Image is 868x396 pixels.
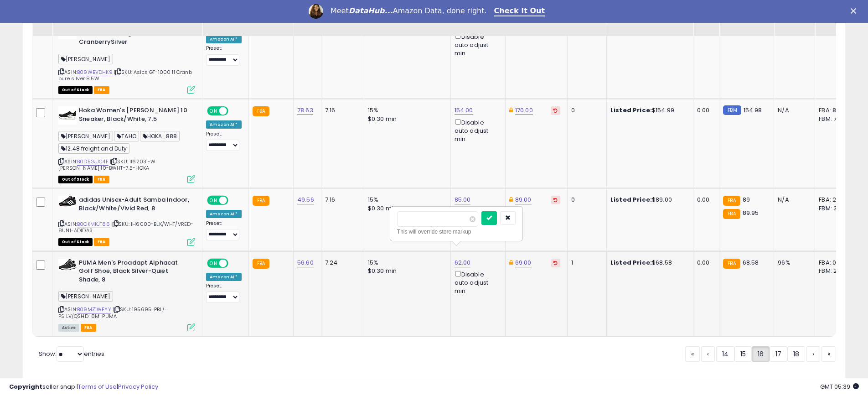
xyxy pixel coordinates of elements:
[58,86,93,94] span: All listings that are currently out of stock and unavailable for purchase on Amazon
[571,106,599,115] div: 0
[610,106,686,115] div: $154.99
[455,269,498,296] div: Disable auto adjust min
[227,197,242,204] span: OFF
[778,259,808,267] div: 96%
[206,283,242,303] div: Preset:
[297,258,314,267] a: 56.60
[206,35,242,43] div: Amazon AI *
[723,259,740,269] small: FBA
[368,259,444,267] div: 15%
[819,259,849,267] div: FBA: 0
[397,227,516,236] div: This will override store markup
[455,106,473,115] a: 154.00
[79,259,190,287] b: PUMA Men's Proadapt Alphacat Golf Shoe, Black Silver-Quiet Shade, 8
[610,195,652,204] b: Listed Price:
[206,131,242,151] div: Preset:
[778,196,808,204] div: N/A
[94,86,109,94] span: FBA
[697,196,712,204] div: 0.00
[58,106,195,182] div: ASIN:
[58,196,195,245] div: ASIN:
[610,196,686,204] div: $89.00
[58,131,113,141] span: [PERSON_NAME]
[77,306,111,313] a: B09MZ1WFYY
[819,115,849,123] div: FBM: 7
[208,259,219,267] span: ON
[114,131,139,141] span: TAHO
[206,273,242,281] div: Amazon AI *
[820,382,859,391] span: 2025-10-7 05:39 GMT
[743,208,759,217] span: 89.95
[77,220,110,228] a: B0CKMKJT86
[819,204,849,213] div: FBM: 3
[515,195,532,204] a: 89.00
[349,6,393,15] i: DataHub...
[253,196,269,206] small: FBA
[455,117,498,144] div: Disable auto adjust min
[9,383,158,391] div: seller snap | |
[58,220,194,234] span: | SKU: IH6000-BLK/WHT/VRED-8UNI-ADIDAS
[58,21,195,93] div: ASIN:
[697,106,712,115] div: 0.00
[81,324,96,332] span: FBA
[571,259,599,267] div: 1
[297,106,313,115] a: 78.63
[819,267,849,275] div: FBM: 2
[723,105,741,115] small: FBM
[58,259,77,271] img: 417jtphx3CL._SL40_.jpg
[206,45,242,66] div: Preset:
[227,259,242,267] span: OFF
[325,259,357,267] div: 7.24
[455,31,498,58] div: Disable auto adjust min
[515,258,532,267] a: 69.00
[827,349,830,359] span: »
[707,349,709,359] span: ‹
[208,197,219,204] span: ON
[77,158,108,166] a: B0D5GJJC4F
[734,346,752,362] a: 15
[9,382,42,391] strong: Copyright
[325,196,357,204] div: 7.16
[58,259,195,331] div: ASIN:
[331,6,487,16] div: Meet Amazon Data, done right.
[752,346,770,362] a: 16
[58,54,113,64] span: [PERSON_NAME]
[368,204,444,213] div: $0.30 min
[208,107,219,115] span: ON
[515,106,533,115] a: 170.00
[79,196,190,215] b: adidas Unisex-Adult Samba Indoor, Black/White/Vivid Red, 8
[58,143,129,154] span: 12.48 freight and Duty
[743,195,750,204] span: 89
[118,382,158,391] a: Privacy Policy
[812,349,814,359] span: ›
[455,195,471,204] a: 85.00
[206,120,242,129] div: Amazon AI *
[716,346,734,362] a: 14
[94,238,109,246] span: FBA
[58,106,77,125] img: 31a2Mv03NFL._SL40_.jpg
[368,196,444,204] div: 15%
[77,68,113,76] a: B09WBVDHK9
[368,106,444,115] div: 15%
[819,106,849,115] div: FBA: 8
[58,238,93,246] span: All listings that are currently out of stock and unavailable for purchase on Amazon
[778,106,808,115] div: N/A
[227,107,242,115] span: OFF
[571,196,599,204] div: 0
[610,106,652,115] b: Listed Price:
[253,259,269,269] small: FBA
[455,258,471,267] a: 62.00
[58,158,156,172] span: | SKU: 1162031-W [PERSON_NAME] 10-BWHT-7.5-HOKA
[206,220,242,241] div: Preset:
[58,196,77,207] img: 41-cwW-8KEL._SL40_.jpg
[691,349,694,359] span: «
[58,291,113,302] span: [PERSON_NAME]
[253,106,269,116] small: FBA
[743,258,759,267] span: 68.58
[309,4,323,19] img: Profile image for Georgie
[770,346,787,362] a: 17
[297,195,314,204] a: 49.56
[58,68,192,82] span: | SKU: Asics GT-1000 11 Cranb pure silver 8.5W
[78,382,117,391] a: Terms of Use
[58,324,79,332] span: All listings currently available for purchase on Amazon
